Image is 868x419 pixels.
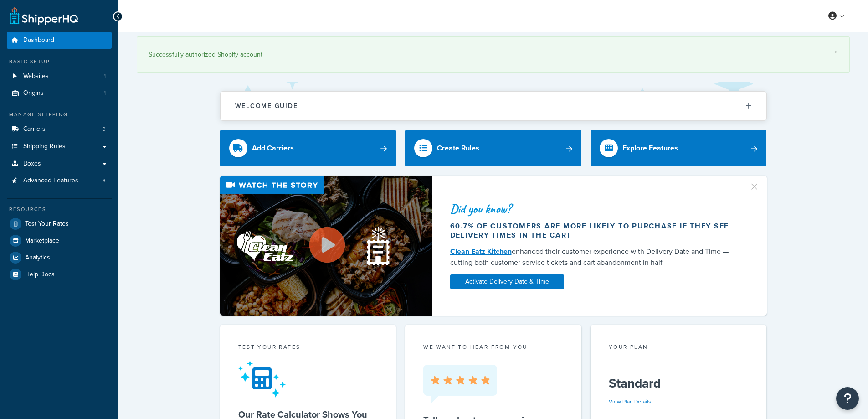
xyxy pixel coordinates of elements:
a: View Plan Details [609,398,651,406]
a: Test Your Rates [7,216,112,232]
div: Create Rules [437,142,479,155]
a: Analytics [7,249,112,266]
div: Resources [7,206,112,213]
a: Help Docs [7,266,112,283]
a: Websites1 [7,68,112,85]
div: Basic Setup [7,58,112,66]
a: Origins1 [7,85,112,102]
span: 1 [104,72,106,80]
span: Websites [23,72,49,80]
span: Boxes [23,160,41,168]
span: Test Your Rates [25,220,69,228]
span: 1 [104,89,106,97]
div: Add Carriers [252,142,294,155]
span: Dashboard [23,36,54,44]
a: Advanced Features3 [7,172,112,189]
div: Explore Features [622,142,678,155]
h5: Standard [609,376,749,391]
a: Create Rules [405,130,581,166]
a: × [834,48,838,56]
div: Did you know? [450,202,738,215]
li: Carriers [7,121,112,138]
a: Clean Eatz Kitchen [450,246,512,257]
li: Origins [7,85,112,102]
span: Advanced Features [23,177,78,185]
div: Test your rates [238,343,378,353]
span: Help Docs [25,271,55,279]
a: Activate Delivery Date & Time [450,274,564,289]
div: enhanced their customer experience with Delivery Date and Time — cutting both customer service ti... [450,246,738,268]
button: Welcome Guide [221,92,766,120]
h2: Welcome Guide [235,103,298,109]
li: Websites [7,68,112,85]
a: Explore Features [591,130,767,166]
div: Your Plan [609,343,749,353]
a: Boxes [7,155,112,172]
p: we want to hear from you [423,343,563,351]
span: 3 [103,125,106,133]
a: Dashboard [7,32,112,49]
img: Video thumbnail [220,176,432,316]
span: Carriers [23,125,46,133]
span: Origins [23,89,44,97]
span: 3 [103,177,106,185]
div: Successfully authorized Shopify account [149,48,838,61]
a: Shipping Rules [7,138,112,155]
a: Marketplace [7,233,112,249]
div: Manage Shipping [7,111,112,119]
button: Open Resource Center [836,387,859,410]
a: Add Carriers [220,130,396,166]
li: Advanced Features [7,172,112,189]
span: Shipping Rules [23,143,66,150]
span: Analytics [25,254,50,262]
span: Marketplace [25,237,59,245]
a: Carriers3 [7,121,112,138]
div: 60.7% of customers are more likely to purchase if they see delivery times in the cart [450,222,738,240]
